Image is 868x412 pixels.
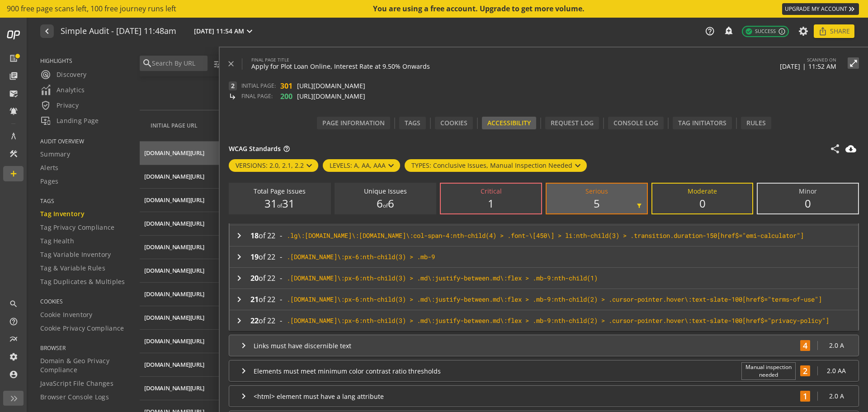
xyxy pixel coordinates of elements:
mat-expansion-panel-header: <html> element must have a lang attribute12.0 A [229,385,859,407]
div: .lg\:[DOMAIN_NAME]\:[DOMAIN_NAME]\:col-span-4:nth-child(4) > .font-\[450\] > li:nth-child(3) > .t... [287,231,847,240]
div: 5 [594,198,600,209]
mat-icon: ios_share [818,27,827,36]
div: 2.0 A [825,341,848,350]
p: WCAG Standards [229,144,290,153]
span: Discovery [40,69,87,80]
div: Links must have discernible text [254,341,796,350]
span: 11:52 AM [808,62,836,71]
div: .[DOMAIN_NAME]\:px-6:nth-child(3) > .mb-9 [287,252,847,261]
span: [DATE] [780,62,800,71]
div: Serious [585,188,608,194]
mat-icon: important_devices [40,115,51,126]
div: 1 [800,391,810,402]
span: Cookie Privacy Compliance [40,324,124,333]
mat-expansion-panel-header: 22of 22-.[DOMAIN_NAME]\:px-6:nth-child(3) > .md\:justify-between.md\:flex > .mb-9:nth-child(2) > ... [229,310,859,331]
mat-icon: search [9,299,18,308]
mat-icon: close [226,59,236,68]
mat-icon: open_in_full [848,59,859,68]
span: 19 [250,252,259,262]
span: COOKIES [40,298,128,305]
mat-icon: tune [213,59,222,69]
mat-icon: search [142,58,151,69]
span: JavaScript File Changes [40,379,113,388]
span: Summary [40,150,70,159]
div: [DOMAIN_NAME][URL] [144,243,204,251]
mat-icon: keyboard_double_arrow_right [847,5,856,14]
span: [URL][DOMAIN_NAME] [297,81,365,90]
mat-icon: share [830,143,840,154]
div: Console Log [608,117,664,129]
span: Browser Console Logs [40,393,109,402]
span: Pages [40,177,59,186]
mat-icon: construction [9,149,18,158]
div: Page Information [317,117,390,129]
div: of 22 [250,273,275,284]
span: Tag Privacy Compliance [40,223,115,232]
div: Tags [399,117,426,129]
span: 2 [229,81,237,90]
div: .[DOMAIN_NAME]\:px-6:nth-child(3) > .md\:justify-between.md\:flex > .mb-9:nth-child(2) > .cursor-... [287,316,847,325]
div: [DOMAIN_NAME][URL] [144,337,204,346]
span: Tag Health [40,237,74,246]
mat-icon: architecture [9,132,18,141]
mat-icon: keyboard_arrow_right [234,273,245,284]
div: INITIAL PAGE URL [151,122,399,129]
input: Search By URL [151,58,205,68]
div: [DOMAIN_NAME][URL] [144,266,204,275]
mat-icon: mark_email_read [9,89,18,98]
div: - [230,251,847,262]
span: | [802,62,806,71]
div: [DOMAIN_NAME][URL] [144,196,204,204]
span: of [277,202,282,209]
mat-icon: list_alt [9,54,18,63]
span: TAGS [40,197,128,205]
mat-icon: keyboard_arrow_down [304,160,315,171]
mat-icon: expand_more [244,26,255,37]
div: 2.0 A [825,392,848,401]
div: [DOMAIN_NAME][URL] [144,149,204,157]
button: Share [814,24,854,38]
span: Success [745,28,776,35]
mat-icon: keyboard_arrow_down [386,160,396,171]
h1: Simple Audit - 15 September 2025 | 11:48am [61,27,176,36]
span: 900 free page scans left, 100 free journey runs left [7,4,176,14]
div: Total Page Issues [254,188,306,194]
div: - [230,273,847,284]
mat-icon: keyboard_arrow_right [234,230,245,241]
div: INITIAL PAGE URL [151,122,198,129]
label: FINAL PAGE TITLE [251,57,430,63]
mat-icon: keyboard_arrow_right [234,294,245,305]
span: Share [830,23,850,39]
mat-icon: cloud_download [845,143,856,154]
div: Critical [481,188,502,194]
div: Moderate [688,188,717,194]
span: FINAL PAGE: [241,92,276,101]
span: INITIAL PAGE: [241,81,276,90]
mat-icon: library_books [9,71,18,81]
span: Tag Variable Inventory [40,250,111,259]
mat-icon: verified_user [40,100,51,111]
mat-icon: add [9,169,18,178]
mat-icon: help_outline [283,145,290,152]
div: - [230,315,847,326]
div: 2.0 AA [825,366,848,375]
div: [DOMAIN_NAME][URL] [144,313,204,322]
div: 1 [488,198,494,209]
mat-icon: notifications_active [9,107,18,116]
div: [DOMAIN_NAME][URL] [144,360,204,369]
div: Unique Issues [364,188,407,194]
button: [DATE] 11:54 AM [192,25,257,37]
span: 22 [250,316,259,326]
span: Tag & Variable Rules [40,264,105,273]
div: Elements must meet minimum color contrast ratio thresholds [254,367,737,375]
span: Landing Page [40,115,99,126]
mat-icon: info_outline [778,28,786,35]
span: HIGHLIGHTS [40,57,128,65]
mat-icon: keyboard_arrow_right [238,365,249,376]
div: of 22 [250,316,275,326]
mat-icon: multiline_chart [9,335,18,344]
span: 18 [250,231,259,241]
div: of 22 [250,252,275,262]
div: [DOMAIN_NAME][URL] [144,290,204,298]
div: 4 [800,340,810,351]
